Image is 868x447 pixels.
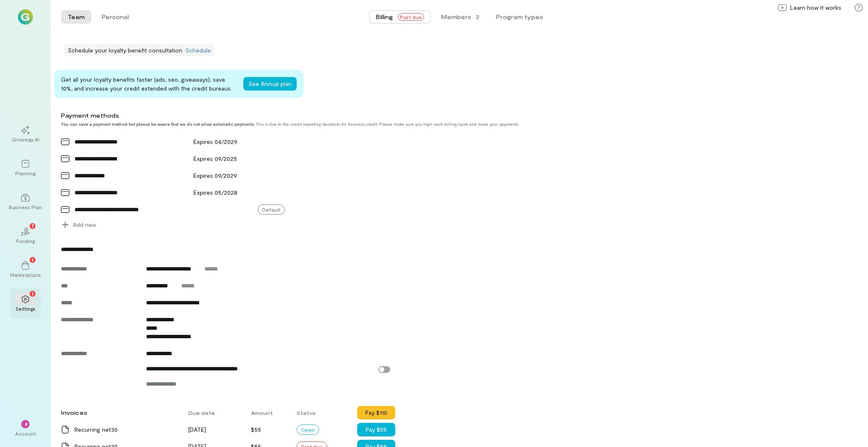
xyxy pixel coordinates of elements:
a: Marketplace [10,254,41,285]
button: Program types [489,10,550,24]
span: Learn how it works [790,3,841,12]
div: Growegy AI [12,136,39,143]
span: Default [258,204,285,215]
span: $55 [251,426,261,433]
div: *Account [10,413,41,444]
div: Due date [183,405,245,420]
button: Members · 2 [434,10,486,24]
button: Personal [95,10,135,24]
span: [DATE] [188,426,206,433]
span: Add new [73,221,96,229]
span: Past due [398,13,424,21]
a: Planning [10,153,41,183]
a: Schedule [185,47,211,54]
div: Get all your loyalty benefits faster (ads, seo, giveaways), save 10%, and increase your credit ex... [61,75,237,93]
div: Settings [16,305,36,312]
div: Status [292,405,357,420]
span: 7 [31,222,34,229]
div: Account [15,430,36,437]
div: Marketplace [10,271,41,278]
div: This is due to the credit reporting standards for business credit. Please make sure you login eac... [61,121,784,127]
div: Payment methods [61,111,784,120]
button: See Annual plan [243,77,297,91]
button: Team [61,10,91,24]
div: Planning [15,170,36,177]
button: Pay $110 [357,406,395,419]
a: Business Plan [10,187,41,217]
div: Funding [16,237,35,244]
span: Expires 04/2029 [193,138,237,145]
div: Amount [246,405,292,420]
div: Recurring net30 [74,425,178,434]
span: Expires 05/2028 [193,189,237,196]
span: Expires 09/2029 [193,172,237,179]
button: BillingPast due [369,10,431,24]
span: 1 [32,256,33,263]
div: Members · 2 [441,13,479,21]
button: Pay $55 [357,423,395,436]
strong: You can save a payment method but please be aware that we do not allow automatic payments. [61,121,255,127]
span: Schedule your loyalty benefit consultation · [68,47,185,54]
a: Funding [10,221,41,251]
span: 1 [32,290,33,297]
span: Billing [376,13,393,21]
a: Growegy AI [10,119,41,149]
div: Open [297,425,319,435]
a: Settings [10,288,41,319]
div: Business Plan [9,204,42,210]
div: Invoices [56,404,183,421]
span: Expires 09/2025 [193,155,237,162]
